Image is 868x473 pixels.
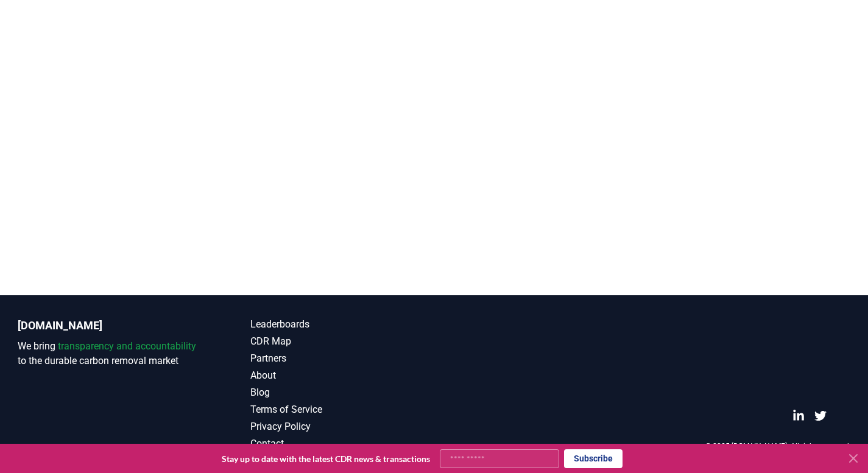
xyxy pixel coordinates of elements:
a: Privacy Policy [250,419,434,434]
a: Twitter [814,410,827,422]
a: LinkedIn [792,410,805,422]
a: Partners [250,351,434,366]
a: Terms of Service [250,402,434,417]
a: Blog [250,385,434,400]
a: CDR Map [250,334,434,349]
a: About [250,368,434,383]
p: [DOMAIN_NAME] [18,317,202,334]
span: transparency and accountability [58,340,196,352]
a: Leaderboards [250,317,434,332]
p: We bring to the durable carbon removal market [18,339,202,368]
p: © 2025 [DOMAIN_NAME]. All rights reserved. [705,441,851,451]
a: Contact [250,436,434,451]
